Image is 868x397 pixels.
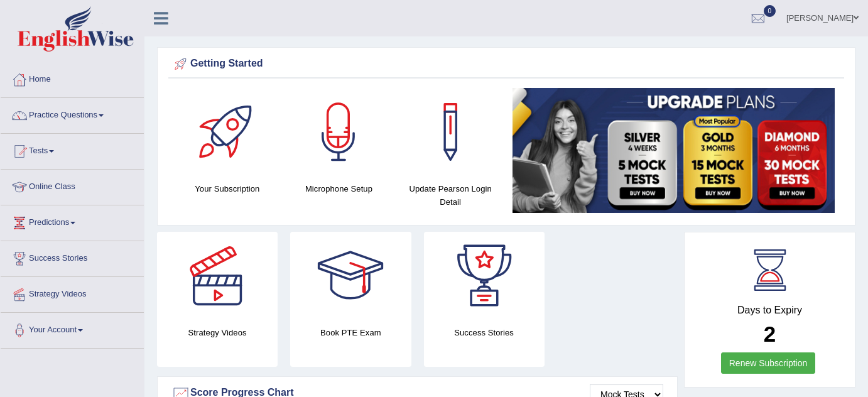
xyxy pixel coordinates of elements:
img: small5.jpg [513,88,835,213]
h4: Book PTE Exam [290,326,411,339]
a: Strategy Videos [1,277,144,308]
div: Getting Started [171,55,841,73]
a: Practice Questions [1,98,144,129]
a: Your Account [1,313,144,344]
a: Success Stories [1,241,144,273]
a: Home [1,62,144,94]
b: 2 [764,322,776,346]
a: Online Class [1,170,144,201]
a: Renew Subscription [721,352,816,374]
h4: Days to Expiry [698,305,841,316]
h4: Update Pearson Login Detail [401,182,500,209]
a: Predictions [1,205,144,237]
h4: Success Stories [424,326,545,339]
h4: Your Subscription [178,182,277,195]
h4: Microphone Setup [290,182,389,195]
a: Tests [1,134,144,165]
span: 0 [764,5,776,17]
h4: Strategy Videos [157,326,278,339]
